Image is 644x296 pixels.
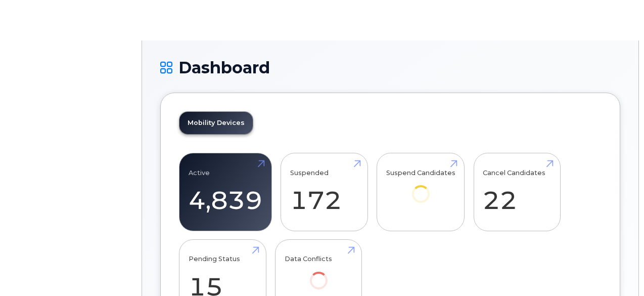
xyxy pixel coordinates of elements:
a: Active 4,839 [189,159,262,226]
a: Mobility Devices [179,112,253,134]
h1: Dashboard [160,59,620,76]
a: Cancel Candidates 22 [483,159,551,226]
a: Suspend Candidates [386,159,455,217]
a: Suspended 172 [290,159,358,226]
